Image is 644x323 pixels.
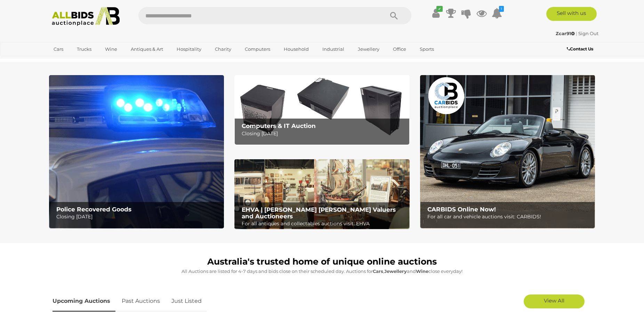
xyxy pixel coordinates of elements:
p: All Auctions are listed for 4-7 days and bids close on their scheduled day. Auctions for , and cl... [53,267,591,275]
img: Allbids.com.au [48,7,123,26]
img: Police Recovered Goods [49,75,224,228]
a: Sell with us [546,7,597,21]
b: Contact Us [567,46,593,51]
img: Computers & IT Auction [234,75,409,145]
p: For all car and vehicle auctions visit: CARBIDS! [427,212,591,221]
strong: Zcar91 [556,31,575,36]
h1: Australia's trusted home of unique online auctions [53,257,591,267]
p: For all antiques and collectables auctions visit: EHVA [242,219,405,228]
a: View All [524,294,585,308]
a: Contact Us [567,45,595,53]
strong: Jewellery [384,268,407,274]
i: 1 [499,6,504,12]
i: ✔ [436,6,443,12]
a: ✔ [430,7,441,19]
b: Police Recovered Goods [56,206,131,213]
a: Trucks [72,43,96,55]
a: 1 [492,7,502,19]
a: Jewellery [353,43,384,55]
a: Upcoming Auctions [53,291,115,312]
a: Sports [415,43,438,55]
a: Industrial [318,43,349,55]
a: Charity [210,43,236,55]
img: CARBIDS Online Now! [420,75,595,228]
a: [GEOGRAPHIC_DATA] [49,55,107,66]
p: Closing [DATE] [242,129,405,138]
b: EHVA | [PERSON_NAME] [PERSON_NAME] Valuers and Auctioneers [242,206,396,220]
strong: Cars [373,268,383,274]
p: Closing [DATE] [56,212,220,221]
a: Household [279,43,313,55]
a: CARBIDS Online Now! CARBIDS Online Now! For all car and vehicle auctions visit: CARBIDS! [420,75,595,228]
a: Computers & IT Auction Computers & IT Auction Closing [DATE] [234,75,409,145]
a: Computers [240,43,275,55]
a: EHVA | Evans Hastings Valuers and Auctioneers EHVA | [PERSON_NAME] [PERSON_NAME] Valuers and Auct... [234,159,409,229]
img: EHVA | Evans Hastings Valuers and Auctioneers [234,159,409,229]
a: Just Listed [166,291,207,312]
span: View All [544,297,564,304]
strong: Wine [416,268,428,274]
a: Office [388,43,411,55]
a: Cars [49,43,68,55]
b: Computers & IT Auction [242,122,316,129]
b: CARBIDS Online Now! [427,206,496,213]
a: Antiques & Art [126,43,168,55]
a: Wine [100,43,122,55]
a: Zcar91 [556,31,576,36]
a: Hospitality [172,43,206,55]
a: Past Auctions [116,291,165,312]
button: Search [377,7,411,24]
a: Police Recovered Goods Police Recovered Goods Closing [DATE] [49,75,224,228]
a: Sign Out [578,31,598,36]
span: | [576,31,577,36]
